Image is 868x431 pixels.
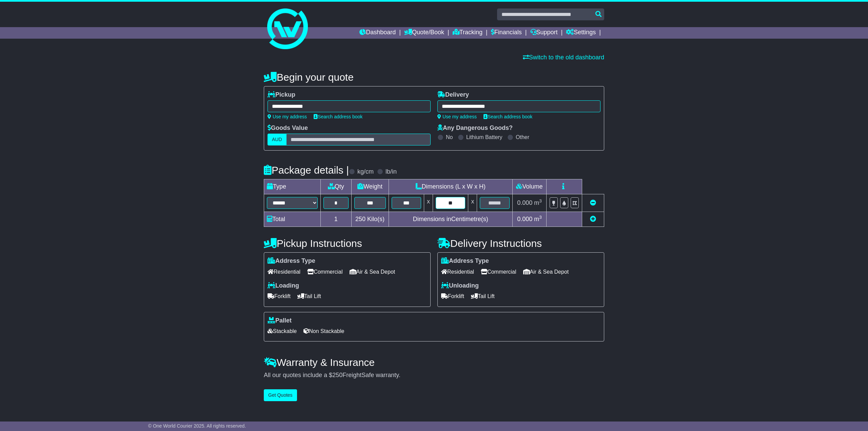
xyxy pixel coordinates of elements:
td: Type [264,179,321,194]
span: Air & Sea Depot [523,267,569,277]
span: 0.000 [517,216,532,222]
td: Total [264,212,321,227]
span: Tail Lift [297,291,321,301]
div: All our quotes include a $ FreightSafe warranty. [264,372,604,379]
label: AUD [268,134,287,145]
a: Settings [566,27,596,39]
a: Switch to the old dashboard [523,54,604,61]
span: 250 [332,372,342,378]
h4: Warranty & Insurance [264,357,604,368]
button: Get Quotes [264,389,297,401]
a: Search address book [484,114,532,119]
a: Tracking [453,27,482,39]
sup: 3 [539,198,542,203]
span: Residential [441,267,474,277]
sup: 3 [539,215,542,220]
h4: Delivery Instructions [437,238,604,249]
a: Support [530,27,558,39]
label: Address Type [268,257,315,265]
label: Any Dangerous Goods? [437,124,513,132]
a: Add new item [590,216,596,222]
label: Pallet [268,317,292,325]
span: Commercial [307,267,342,277]
span: m [534,216,542,222]
a: Search address book [314,114,362,119]
span: Air & Sea Depot [350,267,395,277]
h4: Package details | [264,164,349,176]
label: No [446,134,453,140]
label: lb/in [386,168,397,176]
label: Lithium Battery [466,134,502,140]
span: Tail Lift [471,291,495,301]
a: Use my address [268,114,307,119]
span: 0.000 [517,199,532,206]
label: Goods Value [268,124,308,132]
a: Dashboard [359,27,396,39]
h4: Pickup Instructions [264,238,431,249]
td: x [468,194,477,212]
td: Dimensions (L x W x H) [389,179,512,194]
label: Loading [268,282,299,290]
span: Commercial [481,267,516,277]
a: Quote/Book [404,27,444,39]
td: Qty [321,179,352,194]
label: Unloading [441,282,479,290]
td: Dimensions in Centimetre(s) [389,212,512,227]
a: Use my address [437,114,477,119]
td: Volume [512,179,546,194]
td: 1 [321,212,352,227]
span: Forklift [268,291,291,301]
label: Pickup [268,91,295,99]
span: Stackable [268,326,297,336]
span: m [534,199,542,206]
label: kg/cm [357,168,374,176]
td: Weight [351,179,389,194]
label: Other [516,134,529,140]
a: Remove this item [590,199,596,206]
span: Non Stackable [303,326,344,336]
td: Kilo(s) [351,212,389,227]
span: © One World Courier 2025. All rights reserved. [148,423,246,429]
label: Delivery [437,91,469,99]
span: Forklift [441,291,464,301]
span: 250 [355,216,366,222]
h4: Begin your quote [264,72,604,83]
label: Address Type [441,257,489,265]
a: Financials [491,27,522,39]
td: x [424,194,433,212]
span: Residential [268,267,300,277]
